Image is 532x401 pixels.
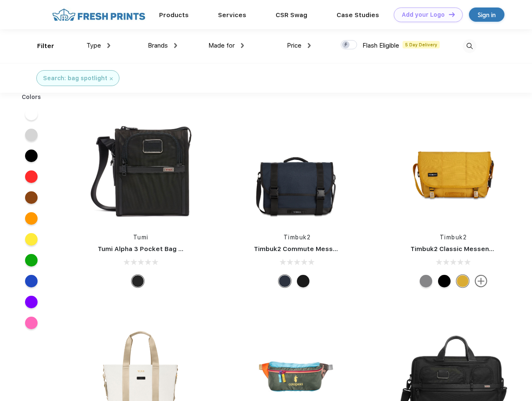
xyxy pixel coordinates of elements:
[208,42,235,49] span: Made for
[133,234,149,241] a: Tumi
[403,41,440,48] span: 5 Day Delivery
[86,42,101,49] span: Type
[308,43,311,48] img: dropdown.png
[37,41,54,51] div: Filter
[254,245,366,253] a: Timbuk2 Commute Messenger Bag
[449,12,455,17] img: DT
[456,275,469,287] div: Eco Amber
[362,42,399,49] span: Flash Eligible
[410,245,514,253] a: Timbuk2 Classic Messenger Bag
[15,93,48,102] div: Colors
[159,11,189,19] a: Products
[420,275,432,287] div: Eco Gunmetal
[148,42,168,49] span: Brands
[463,39,476,53] img: desktop_search.svg
[110,77,113,80] img: filter_cancel.svg
[132,275,144,287] div: Black
[469,8,504,22] a: Sign in
[402,11,445,18] div: Add your Logo
[475,275,487,287] img: more.svg
[438,275,451,287] div: Eco Black
[43,74,107,83] div: Search: bag spotlight
[279,275,291,287] div: Eco Nautical
[478,10,496,20] div: Sign in
[241,43,244,48] img: dropdown.png
[287,42,301,49] span: Price
[241,114,352,225] img: func=resize&h=266
[85,114,196,225] img: func=resize&h=266
[174,43,177,48] img: dropdown.png
[440,234,467,241] a: Timbuk2
[98,245,195,253] a: Tumi Alpha 3 Pocket Bag Small
[297,275,309,287] div: Eco Black
[50,8,148,22] img: fo%20logo%202.webp
[107,43,110,48] img: dropdown.png
[398,114,509,225] img: func=resize&h=266
[284,234,311,241] a: Timbuk2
